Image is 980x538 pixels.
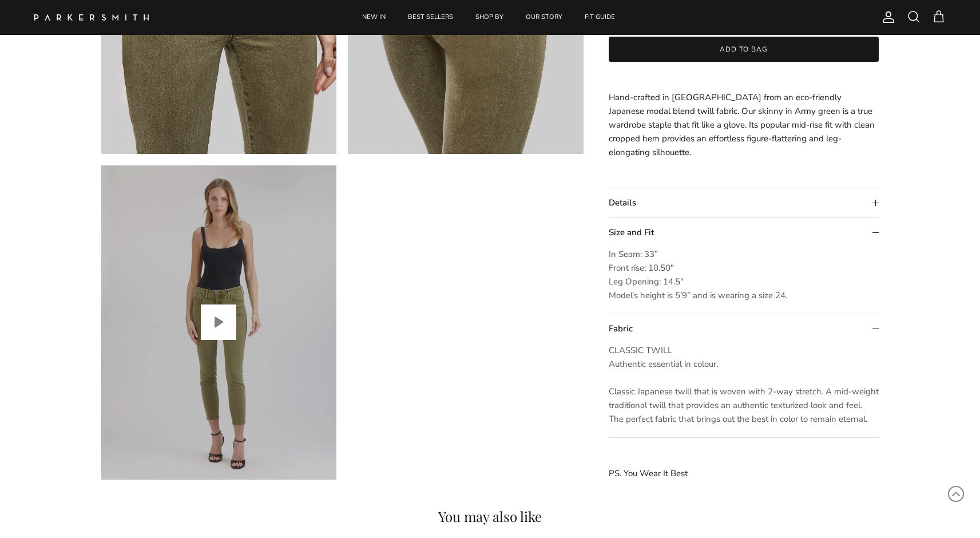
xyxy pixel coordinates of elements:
span: CLASSIC TWILL Authentic essential in colour. Classic Japanese twill that is woven with 2-way stre... [609,345,879,425]
summary: Size and Fit [609,219,879,248]
h4: You may also like [34,509,946,523]
a: Account [877,10,895,24]
span: In Seam: 33” Front rise: 10.50″ Leg Opening: 14.5″ Model’s height is 5’9” and is wearing a size 24. [609,249,787,302]
summary: Fabric [609,315,879,344]
button: Add to bag [609,37,879,62]
img: Parker Smith [34,14,149,21]
button: Play video [201,304,236,340]
p: PS. You Wear It Best [609,467,879,481]
summary: Details [609,189,879,218]
p: Hand-crafted in [GEOGRAPHIC_DATA] from an eco-friendly Japanese modal blend twill fabric. Our ski... [609,91,879,160]
svg: Scroll to Top [947,485,965,503]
